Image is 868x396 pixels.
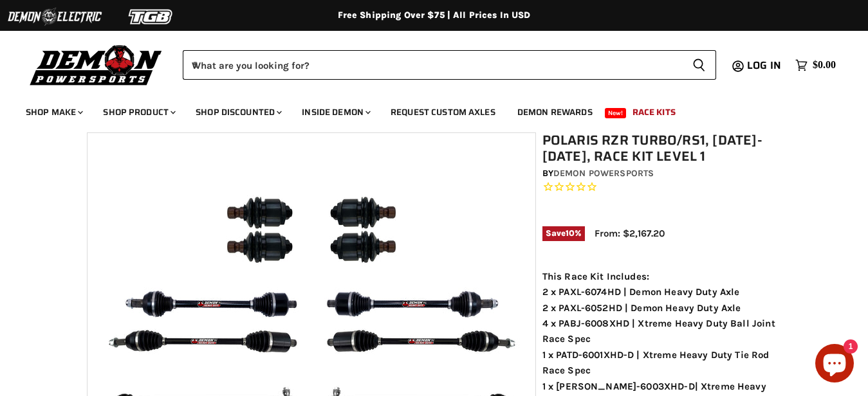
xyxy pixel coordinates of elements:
[6,4,103,29] img: Demon Electric Logo 2
[595,228,665,239] span: From: $2,167.20
[682,50,716,80] button: Search
[566,228,575,238] span: 10
[183,50,716,80] form: Product
[542,269,788,284] div: This Race Kit Includes:
[542,226,585,240] span: Save %
[542,166,788,181] div: by
[16,99,91,125] a: Shop Make
[508,99,602,125] a: Demon Rewards
[93,99,183,125] a: Shop Product
[183,50,682,80] input: When autocomplete results are available use up and down arrows to review and enter to select
[811,344,858,386] inbox-online-store-chat: Shopify online store chat
[186,99,290,125] a: Shop Discounted
[605,108,627,118] span: New!
[292,99,378,125] a: Inside Demon
[623,99,685,125] a: Race Kits
[542,181,788,194] span: Rated 0.0 out of 5 stars 0 reviews
[16,94,833,125] ul: Main menu
[813,59,836,71] span: $0.00
[381,99,505,125] a: Request Custom Axles
[542,132,788,165] h1: Polaris RZR Turbo/RS1, [DATE]-[DATE], Race Kit Level 1
[103,4,199,29] img: TGB Logo 2
[747,57,781,73] span: Log in
[26,42,167,87] img: Demon Powersports
[789,56,842,75] a: $0.00
[741,60,789,71] a: Log in
[553,168,654,179] a: Demon Powersports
